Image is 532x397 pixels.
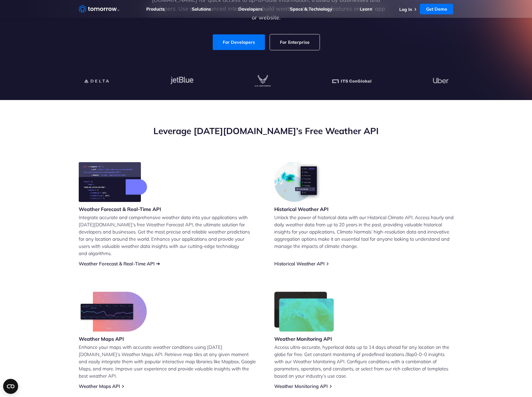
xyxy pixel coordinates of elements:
[274,214,454,250] p: Unlock the power of historical data with our Historical Climate API. Access hourly and daily weat...
[213,34,265,50] a: For Developers
[192,6,211,12] a: Solutions
[3,379,18,394] button: Open CMP widget
[290,6,332,12] a: Space & Technology
[238,6,262,12] a: Developers
[399,7,412,12] a: Log In
[79,4,119,14] a: Home link
[79,344,258,379] p: Enhance your maps with accurate weather conditions using [DATE][DOMAIN_NAME]’s Weather Maps API. ...
[274,383,328,389] a: Weather Monitoring API
[274,261,325,267] a: Historical Weather API
[79,125,454,137] h2: Leverage [DATE][DOMAIN_NAME]’s Free Weather API
[274,335,334,342] h3: Weather Monitoring API
[79,383,120,389] a: Weather Maps API
[79,261,155,267] a: Weather Forecast & Real-Time API
[420,4,453,14] a: Get Demo
[146,6,165,12] a: Products
[274,344,454,379] p: Access ultra-accurate, hyperlocal data up to 14 days ahead for any location on the globe for free...
[274,206,329,213] h3: Historical Weather API
[79,206,161,213] h3: Weather Forecast & Real-Time API
[360,6,372,12] a: Learn
[270,34,320,50] a: For Enterprise
[79,335,147,342] h3: Weather Maps API
[79,214,258,257] p: Integrate accurate and comprehensive weather data into your applications with [DATE][DOMAIN_NAME]...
